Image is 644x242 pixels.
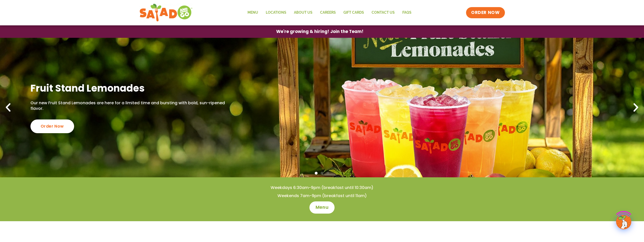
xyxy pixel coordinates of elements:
a: FAQs [399,7,415,19]
img: new-SAG-logo-768×292 [139,3,193,23]
div: Order Now [30,119,74,133]
span: We're growing & hiring! Join the Team! [276,29,364,34]
span: Menu [316,204,328,211]
div: Next slide [630,102,641,113]
a: Locations [262,7,290,19]
nav: Menu [244,7,415,19]
a: Contact Us [368,7,399,19]
a: Careers [316,7,340,19]
a: ORDER NOW [466,7,505,18]
h2: Fruit Stand Lemonades [30,82,233,94]
h4: Weekdays 6:30am-9pm (breakfast until 10:30am) [10,185,634,191]
a: GIFT CARDS [340,7,368,19]
span: Go to slide 3 [326,172,329,175]
p: Our new Fruit Stand Lemonades are here for a limited time and bursting with bold, sun-ripened fla... [30,100,233,112]
a: Menu [244,7,262,19]
span: Go to slide 1 [315,172,318,175]
a: About Us [290,7,316,19]
h4: Weekends 7am-9pm (breakfast until 11am) [10,193,634,199]
span: ORDER NOW [471,10,500,16]
span: Go to slide 2 [321,172,323,175]
a: Menu [309,201,335,214]
a: We're growing & hiring! Join the Team! [269,26,371,38]
div: Previous slide [3,102,14,113]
